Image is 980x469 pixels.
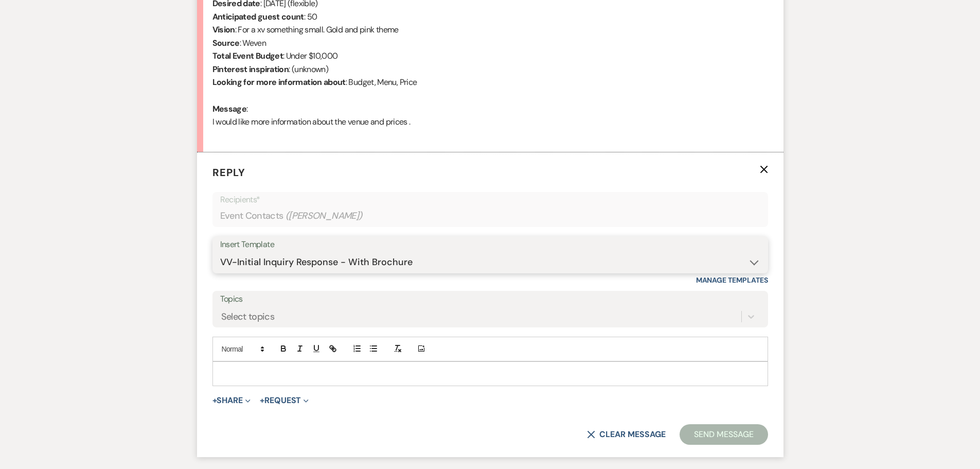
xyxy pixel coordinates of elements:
span: + [260,396,264,405]
div: Event Contacts [220,206,760,226]
span: Reply [212,166,245,179]
b: Source [212,38,240,48]
div: Select topics [221,309,275,323]
div: Insert Template [220,237,760,252]
b: Total Event Budget [212,50,283,61]
p: Recipients* [220,193,760,206]
label: Topics [220,292,760,307]
span: + [212,396,217,405]
b: Anticipated guest count [212,11,304,22]
a: Manage Templates [696,275,768,285]
b: Pinterest inspiration [212,64,289,75]
button: Share [212,396,251,405]
button: Clear message [587,430,665,439]
b: Looking for more information about [212,77,346,88]
b: Message [212,103,247,114]
button: Request [260,396,309,405]
button: Send Message [680,424,768,445]
b: Vision [212,24,235,35]
span: ( [PERSON_NAME] ) [286,209,363,223]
